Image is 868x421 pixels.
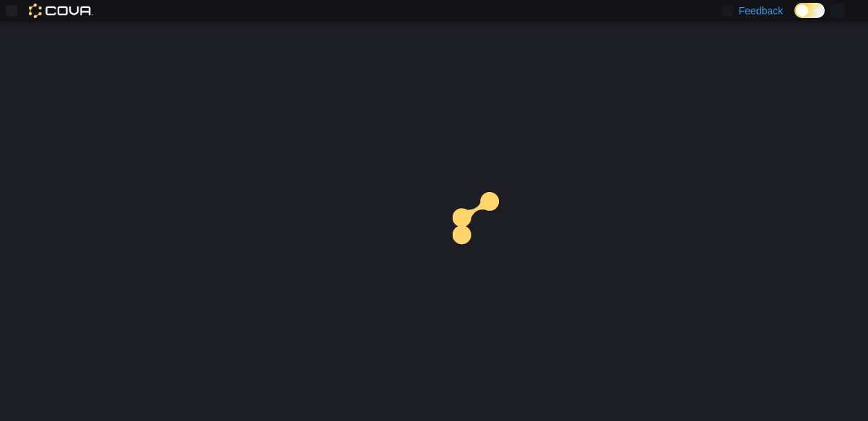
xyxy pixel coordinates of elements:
img: cova-loader [434,181,542,289]
span: Feedback [739,4,783,18]
input: Dark Mode [794,3,825,18]
span: Dark Mode [794,18,795,19]
img: Cova [29,4,93,18]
